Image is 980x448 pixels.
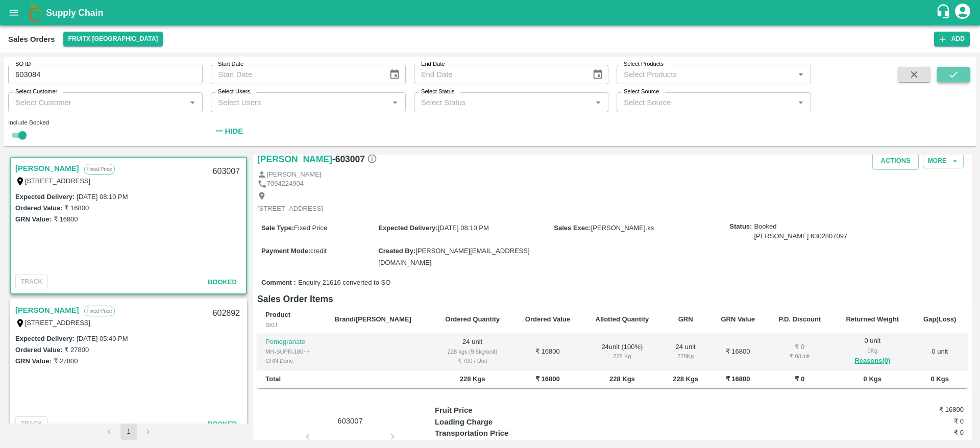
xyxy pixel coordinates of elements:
a: [PERSON_NAME] [257,152,332,166]
div: 0 unit [841,336,903,367]
label: Expected Delivery : [378,224,437,232]
b: Total [265,375,281,383]
label: Expected Delivery : [15,335,75,342]
button: Actions [872,152,919,170]
p: Transportation Price [435,428,567,439]
div: 0 Kg [841,346,903,355]
button: Open [388,96,402,109]
span: [PERSON_NAME].ks [591,224,654,232]
div: 228 Kg [591,352,653,361]
nav: pagination navigation [100,424,158,440]
span: [PERSON_NAME][EMAIL_ADDRESS][DOMAIN_NAME] [378,247,529,266]
button: Choose date [385,65,404,84]
h6: - 603007 [332,152,377,166]
b: Ordered Quantity [445,315,500,323]
label: End Date [421,60,445,68]
label: [DATE] 08:10 PM [77,193,128,201]
div: 602892 [207,302,246,326]
div: MH-SUPR-180++ [265,347,318,356]
b: GRN Value [721,315,754,323]
p: Fixed Price [84,306,115,316]
label: ₹ 27800 [64,346,89,354]
b: Brand/[PERSON_NAME] [334,315,411,323]
div: SKU [265,320,318,330]
div: 603007 [207,160,246,184]
td: ₹ 16800 [513,333,583,370]
label: [STREET_ADDRESS] [25,177,91,185]
div: ₹ 0 / Unit [775,352,825,361]
strong: Hide [225,127,243,135]
div: 24 unit [670,342,701,361]
input: End Date [414,65,584,84]
span: Fixed Price [294,224,327,232]
input: Select Customer [11,95,183,109]
b: Product [265,311,290,318]
span: Booked [754,222,847,241]
h6: Sales Order Items [257,292,968,306]
span: Enquiry 21616 converted to SO [298,278,390,288]
div: 24 unit ( 100 %) [591,342,653,361]
td: 24 unit [432,333,513,370]
button: Hide [211,122,246,140]
label: Sale Type : [261,224,294,232]
div: account of current user [953,2,972,23]
p: 603007 [312,415,388,427]
b: ₹ 16800 [535,375,560,383]
h6: ₹ 0 [875,428,964,438]
b: Returned Weight [846,315,899,323]
button: More [923,154,964,168]
span: Booked [208,278,237,286]
label: Expected Delivery : [15,193,75,201]
div: 228 Kg [670,352,701,361]
span: [DATE] 08:10 PM [438,224,489,232]
label: GRN Value: [15,357,52,365]
b: 0 Kgs [931,375,949,383]
span: credit [310,247,327,255]
label: Select Customer [15,88,57,96]
div: Sales Orders [8,33,55,46]
b: P.D. Discount [778,315,821,323]
div: customer-support [936,4,953,22]
div: ₹ 0 [775,342,825,352]
label: Created By : [378,247,415,255]
b: Ordered Value [525,315,570,323]
b: 0 Kgs [864,375,881,383]
td: 0 unit [912,333,968,370]
td: ₹ 16800 [709,333,767,370]
label: ₹ 16800 [54,215,78,223]
label: SO ID [15,60,31,68]
b: Supply Chain [46,8,103,18]
label: Start Date [218,60,243,68]
label: Ordered Value: [15,346,62,354]
p: [PERSON_NAME] [267,170,322,180]
label: Select Users [218,88,250,96]
label: ₹ 27800 [54,357,78,365]
b: 228 Kgs [460,375,485,383]
p: Fixed Price [84,164,115,175]
b: ₹ 0 [795,375,804,383]
button: Reasons(0) [841,355,903,367]
button: page 1 [120,424,137,440]
div: ₹ 700 / Unit [440,356,505,365]
input: Select Source [620,95,791,109]
div: 228 kgs (9.5kg/unit) [440,347,505,356]
button: Select DC [63,32,163,46]
b: Gap(Loss) [923,315,956,323]
h6: ₹ 0 [875,416,964,427]
label: Status: [729,222,752,232]
input: Select Status [417,95,589,109]
button: open drawer [2,1,26,24]
label: Comment : [261,278,296,288]
label: GRN Value: [15,215,52,223]
b: ₹ 16800 [726,375,750,383]
p: Loading Charge [435,416,567,428]
button: Open [794,96,807,109]
div: [PERSON_NAME] 6302807097 [754,232,847,241]
h6: ₹ 16800 [875,405,964,415]
p: Fruit Price [435,405,567,416]
span: Booked [208,420,237,428]
div: GRN Done [265,356,318,365]
label: [DATE] 05:40 PM [77,335,128,342]
a: [PERSON_NAME] [15,162,79,175]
